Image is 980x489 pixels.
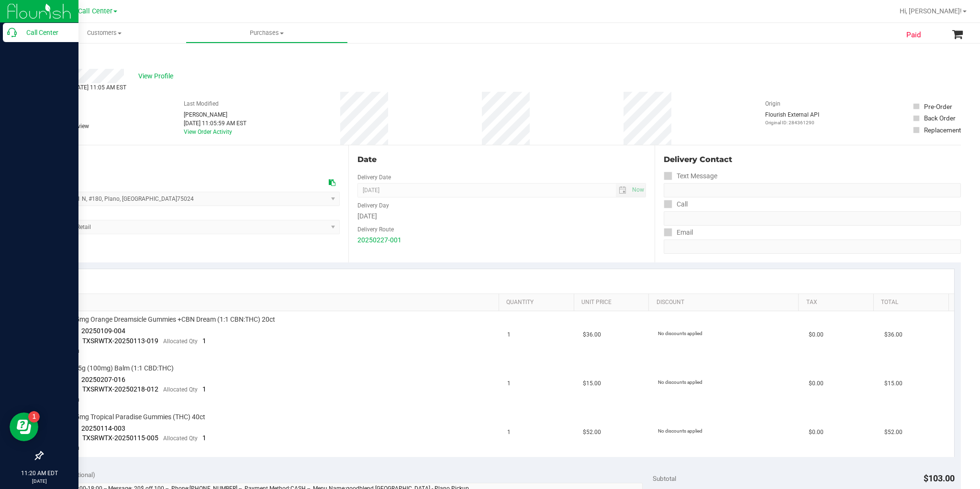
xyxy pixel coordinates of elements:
span: $15.00 [583,379,601,388]
a: 20250227-001 [357,236,401,244]
label: Delivery Date [357,173,391,182]
span: 20250109-004 [81,327,125,335]
span: View Profile [138,71,177,81]
p: 11:20 AM EDT [4,469,74,478]
div: [PERSON_NAME] [184,110,246,119]
span: 1 [202,385,206,393]
span: No discounts applied [658,380,702,385]
span: 1 [202,434,206,442]
iframe: Resource center [10,413,38,441]
span: Completed [DATE] 11:05 AM EST [42,84,126,91]
label: Text Message [664,169,717,183]
div: Flourish External API [765,110,819,126]
div: Delivery Contact [664,154,961,165]
span: Purchases [186,29,348,37]
input: Format: (999) 999-9999 [664,211,961,226]
span: Allocated Qty [163,338,198,345]
span: Allocated Qty [163,435,198,442]
p: Original ID: 284361290 [765,119,819,126]
a: Quantity [506,299,570,306]
label: Email [664,226,693,239]
span: No discounts applied [658,428,702,434]
span: Allocated Qty [163,386,198,393]
span: 1 [202,337,206,345]
iframe: Resource center unread badge [28,411,40,423]
span: TXSRWTX-20250218-012 [82,385,158,393]
span: 1 [507,379,511,388]
input: Format: (999) 999-9999 [664,183,961,197]
a: Discount [657,299,795,306]
span: $15.00 [884,379,902,388]
span: 20250114-003 [81,424,125,432]
a: Customers [23,23,186,43]
div: Location [42,154,340,165]
span: $52.00 [884,428,902,437]
label: Last Modified [184,99,219,108]
span: $103.00 [924,473,955,483]
span: Subtotal [653,475,676,482]
span: TX FX 35g (100mg) Balm (1:1 CBD:THC) [55,364,174,373]
a: View Order Activity [184,129,232,135]
p: Call Center [17,27,74,38]
label: Origin [765,99,780,108]
span: TXSRWTX-20250115-005 [82,434,158,442]
a: Unit Price [581,299,645,306]
a: Tax [806,299,870,306]
span: 1 [507,330,511,339]
span: TXSRWTX-20250113-019 [82,337,158,345]
a: SKU [56,299,495,306]
inline-svg: Call Center [7,28,17,37]
span: Customers [23,29,186,37]
span: $36.00 [884,330,902,339]
label: Delivery Day [357,201,389,210]
div: Date [357,154,646,165]
span: Call Center [78,7,112,15]
span: TX SW 5mg Tropical Paradise Gummies (THC) 40ct [55,413,205,422]
span: 1 [507,428,511,437]
span: No discounts applied [658,331,702,336]
span: TX SW 5mg Orange Dreamsicle Gummies +CBN Dream (1:1 CBN:THC) 20ct [55,315,275,324]
span: Paid [906,30,921,41]
span: $52.00 [583,428,601,437]
span: Hi, [PERSON_NAME]! [900,7,962,15]
span: 20250207-016 [81,376,125,383]
span: $0.00 [809,428,824,437]
a: Total [881,299,945,306]
label: Delivery Route [357,225,394,234]
div: Pre-Order [924,102,952,111]
div: [DATE] [357,211,646,221]
span: $36.00 [583,330,601,339]
p: [DATE] [4,478,74,485]
label: Call [664,197,688,211]
a: Purchases [186,23,348,43]
div: Replacement [924,125,961,135]
span: $0.00 [809,330,824,339]
div: Back Order [924,113,956,123]
div: Copy address to clipboard [329,178,335,188]
div: [DATE] 11:05:59 AM EST [184,119,246,128]
span: $0.00 [809,379,824,388]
